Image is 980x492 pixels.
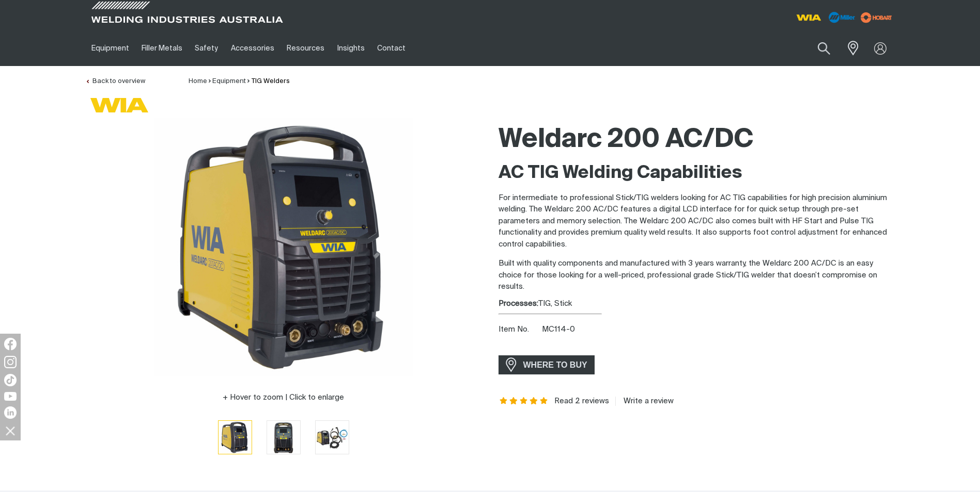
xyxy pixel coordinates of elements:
[267,420,301,454] button: Go to slide 2
[499,398,549,405] span: Rating: 5
[499,300,538,307] strong: Processes:
[4,356,17,368] img: Instagram
[2,422,19,439] img: hide socials
[499,355,595,374] a: WHERE TO BUY
[189,30,224,66] a: Safety
[85,30,135,66] a: Equipment
[189,78,207,85] a: Home
[4,338,17,350] img: Facebook
[499,258,895,293] p: Built with quality components and manufactured with 3 years warranty, the Weldarc 200 AC/DC is an...
[499,324,540,336] span: Item No.
[85,78,145,85] a: Back to overview
[218,420,252,454] button: Go to slide 1
[135,30,189,66] a: Filler Metals
[499,298,895,310] div: TIG, Stick
[4,374,17,386] img: TikTok
[615,397,674,406] a: Write a review
[154,118,413,376] img: Weldarc 200 AC/DC
[85,30,693,66] nav: Main
[267,421,300,454] img: Weldarc 200 AC/DC
[225,30,281,66] a: Accessories
[793,36,841,60] input: Product name or item number...
[219,421,252,454] img: Weldarc 200 AC/DC
[542,325,575,333] span: MC114-0
[4,406,17,419] img: LinkedIn
[499,192,895,251] p: For intermediate to professional Stick/TIG welders looking for AC TIG capabilities for high preci...
[315,420,349,454] button: Go to slide 3
[499,162,895,185] h2: AC TIG Welding Capabilities
[4,392,17,401] img: YouTube
[281,30,331,66] a: Resources
[806,36,842,60] button: Search products
[252,78,290,85] a: TIG Welders
[189,76,290,87] nav: Breadcrumb
[371,30,412,66] a: Contact
[216,391,350,404] button: Hover to zoom | Click to enlarge
[316,421,349,453] img: Weldarc 200 AC/DC
[212,78,246,85] a: Equipment
[858,10,895,25] img: miller
[331,30,370,66] a: Insights
[517,357,594,373] span: WHERE TO BUY
[554,397,609,406] a: Read 2 reviews
[499,123,895,157] h1: Weldarc 200 AC/DC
